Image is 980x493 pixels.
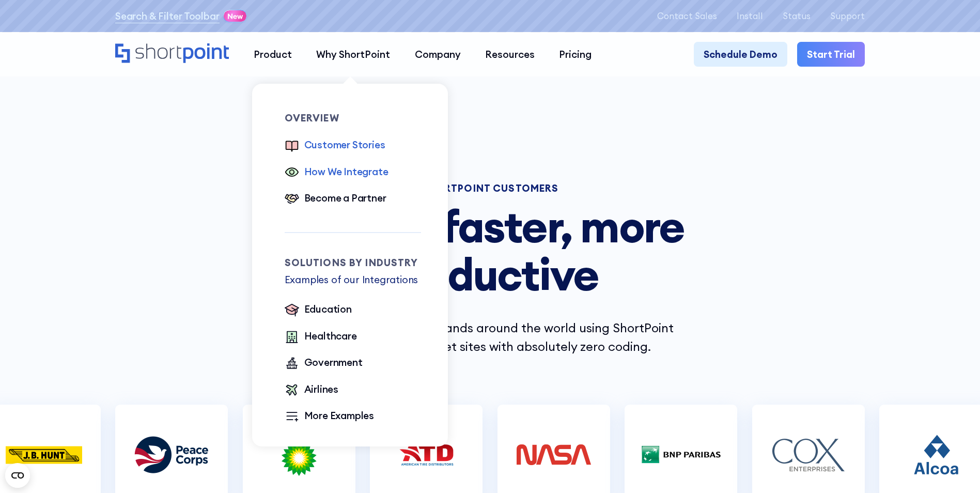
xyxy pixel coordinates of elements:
div: Why ShortPoint [316,47,390,61]
a: Status [783,11,811,21]
a: Start Trial [797,42,865,66]
div: How We Integrate [304,164,388,179]
h2: Better, faster, more productive [276,203,705,300]
img: logo bp France [258,429,340,481]
img: logo ATD [385,429,468,481]
a: Schedule Demo [694,42,787,66]
div: Airlines [304,382,338,396]
div: More Examples [304,408,375,423]
img: logo BNP Paribas [640,429,722,481]
a: Government [285,355,363,372]
a: Company [402,42,473,66]
div: Resources [485,47,535,61]
img: logo JB Hunt [3,429,85,481]
div: Become a Partner [304,191,386,205]
a: Airlines [285,382,338,399]
a: How We Integrate [285,164,388,181]
a: More Examples [285,408,374,425]
div: Company [415,47,461,61]
div: Product [254,47,292,61]
div: Solutions by Industry [285,258,421,268]
div: Healthcare [304,329,357,343]
iframe: Chat Widget [794,373,980,493]
a: Healthcare [285,329,357,346]
a: Search & Filter Toolbar [115,9,220,23]
h1: SHORTPOINT CUSTOMERS [276,184,705,193]
div: Customer Stories [304,137,385,152]
div: Education [304,302,352,316]
a: Product [241,42,304,66]
a: Home [115,43,229,65]
a: Resources [473,42,547,66]
a: Customer Stories [285,137,385,155]
a: Contact Sales [657,11,717,21]
a: Install [737,11,763,21]
p: Join our family of top brands around the world using ShortPoint to build beautiful intranet sites... [306,319,674,356]
a: Support [830,11,865,21]
a: Why ShortPoint [304,42,402,66]
div: Overview [285,113,421,123]
a: Become a Partner [285,191,386,208]
p: Examples of our Integrations [285,272,421,287]
button: Open CMP widget [5,463,30,488]
a: Education [285,302,352,319]
div: Pricing [559,47,592,61]
div: Government [304,355,363,369]
a: Pricing [547,42,604,66]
